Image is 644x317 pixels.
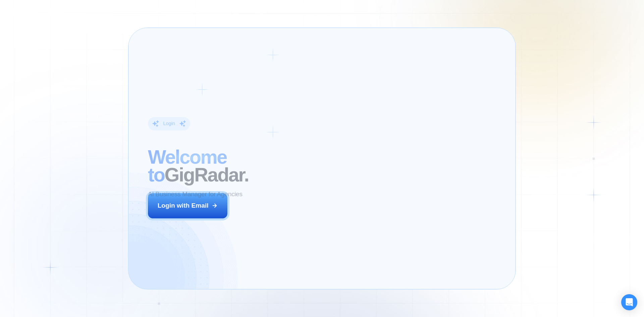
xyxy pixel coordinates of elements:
[148,146,227,186] span: Welcome to
[163,120,175,127] div: Login
[148,193,228,218] button: Login with Email
[148,190,243,199] p: AI Business Manager for Agencies
[148,148,314,184] h2: ‍ GigRadar.
[621,294,637,310] div: Open Intercom Messenger
[158,201,209,210] div: Login with Email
